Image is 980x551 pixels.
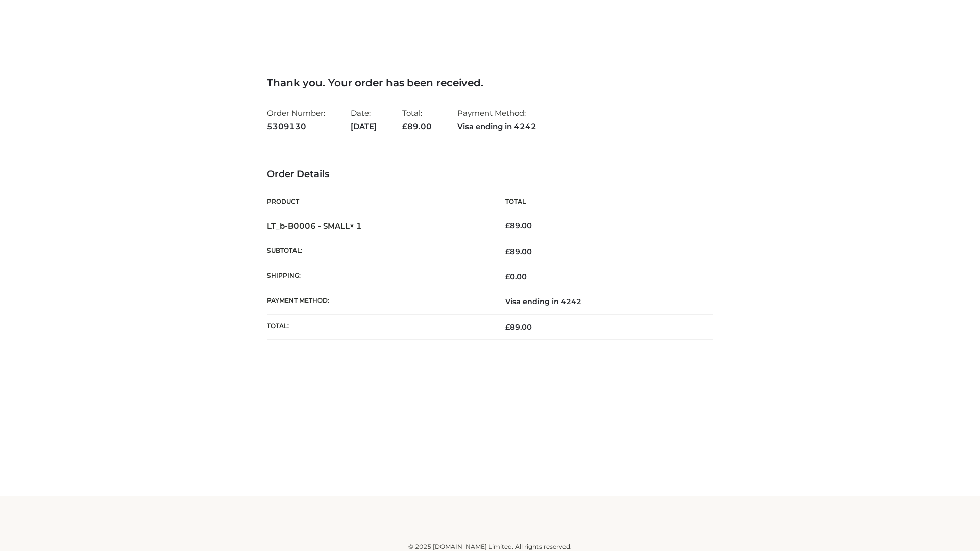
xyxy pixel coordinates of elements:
th: Shipping: [267,264,490,289]
span: 89.00 [402,121,432,131]
strong: 5309130 [267,120,325,133]
h3: Thank you. Your order has been received. [267,77,713,89]
li: Total: [402,104,432,135]
th: Product [267,190,490,213]
span: £ [505,247,510,256]
span: £ [505,272,510,281]
span: £ [505,221,510,230]
h3: Order Details [267,169,713,180]
span: 89.00 [505,247,532,256]
strong: LT_b-B0006 - SMALL [267,221,362,231]
strong: Visa ending in 4242 [457,120,536,133]
strong: × 1 [350,221,362,231]
th: Payment method: [267,289,490,314]
th: Subtotal: [267,239,490,264]
strong: [DATE] [351,120,377,133]
th: Total [490,190,713,213]
li: Payment Method: [457,104,536,135]
span: £ [505,322,510,332]
bdi: 89.00 [505,221,532,230]
bdi: 0.00 [505,272,527,281]
span: £ [402,121,407,131]
span: 89.00 [505,322,532,332]
li: Date: [351,104,377,135]
th: Total: [267,314,490,339]
td: Visa ending in 4242 [490,289,713,314]
li: Order Number: [267,104,325,135]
